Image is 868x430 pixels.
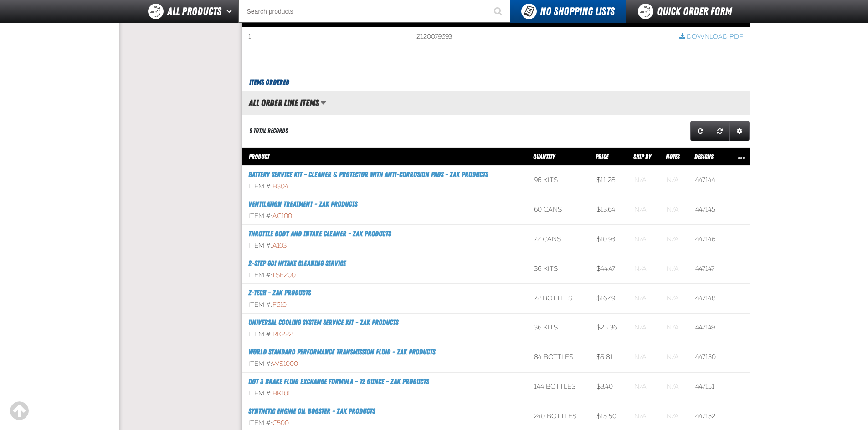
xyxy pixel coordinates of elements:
td: Blank [660,372,688,402]
span: All Products [167,3,221,20]
td: $10.93 [590,225,628,254]
span: F610 [272,301,287,309]
span: TSF200 [272,271,296,279]
a: Battery Service Kit - Cleaner & Protector with Anti-Corrosion Pads - ZAK Products [248,170,488,179]
td: Blank [628,313,660,343]
td: 447145 [689,195,727,225]
td: 36 kits [528,254,590,284]
td: Blank [660,343,688,372]
a: Universal Cooling System Service Kit - ZAK Products [248,318,398,327]
td: Blank [628,284,660,314]
div: Item #: [248,182,522,191]
td: $25.36 [590,313,628,343]
td: Blank [628,343,660,372]
td: 447147 [689,254,727,284]
a: World Standard Performance Transmission Fluid - ZAK Products [248,348,435,356]
td: 144 bottles [528,372,590,402]
td: 447149 [689,313,727,343]
td: 36 kits [528,313,590,343]
div: Item #: [248,330,522,339]
span: A103 [272,242,287,249]
td: $44.47 [590,254,628,284]
a: DOT 3 Brake Fluid Exchange Formula - 12 Ounce - ZAK Products [248,377,429,386]
td: Z120079693 [410,27,673,47]
button: Manage grid views. Current view is All Order Line Items [320,95,326,111]
td: Blank [660,254,688,284]
a: Z-Tech - ZAK Products [248,288,311,297]
span: Designs [694,153,714,160]
td: Blank [628,195,660,225]
div: Item #: [248,360,522,369]
td: 96 kits [528,166,590,195]
td: 447148 [689,284,727,314]
a: Ventilation Treatment - ZAK Products [248,200,357,208]
td: Blank [628,254,660,284]
td: 72 bottles [528,284,590,314]
span: RK222 [272,330,293,338]
a: Expand or Collapse Grid Settings [729,121,750,141]
div: Item #: [248,271,522,280]
div: Scroll to the top [9,401,29,421]
a: Throttle Body and Intake Cleaner - ZAK Products [248,229,391,238]
span: No Shopping Lists [540,5,615,18]
span: Price [596,153,608,160]
span: BK101 [272,390,290,397]
span: AC100 [272,212,292,220]
td: $5.81 [590,343,628,372]
a: Reset grid action [710,121,730,141]
div: 9 total records [249,126,288,135]
a: Synthetic Engine Oil Booster - ZAK Products [248,407,375,415]
td: Blank [660,166,688,195]
td: Blank [628,225,660,254]
td: Blank [660,284,688,314]
td: Blank [660,195,688,225]
td: 447151 [689,372,727,402]
th: Row actions [727,147,750,166]
td: 447146 [689,225,727,254]
td: Blank [628,372,660,402]
a: 2-Step GDI Intake Cleaning Service [248,259,346,268]
td: 447144 [689,166,727,195]
a: Download PDF row action [679,33,743,41]
div: Item #: [248,419,522,428]
div: Item #: [248,242,522,250]
h3: Items Ordered [242,77,750,88]
span: B304 [272,182,288,190]
span: WS1000 [272,360,298,368]
div: Item #: [248,390,522,398]
h2: All Order Line Items [242,98,319,108]
div: Item #: [248,212,522,221]
td: 1 [242,27,411,47]
span: C500 [272,419,289,427]
td: Blank [660,313,688,343]
td: $3.40 [590,372,628,402]
a: Refresh grid action [690,121,710,141]
td: 60 cans [528,195,590,225]
span: Product [249,153,269,160]
td: 72 cans [528,225,590,254]
span: Quantity [533,153,555,160]
td: $13.64 [590,195,628,225]
td: Blank [660,225,688,254]
td: $11.28 [590,166,628,195]
td: Blank [628,166,660,195]
td: 84 bottles [528,343,590,372]
td: $16.49 [590,284,628,314]
td: 447150 [689,343,727,372]
div: Item #: [248,301,522,309]
span: Ship By [633,153,651,160]
span: Notes [666,153,680,160]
